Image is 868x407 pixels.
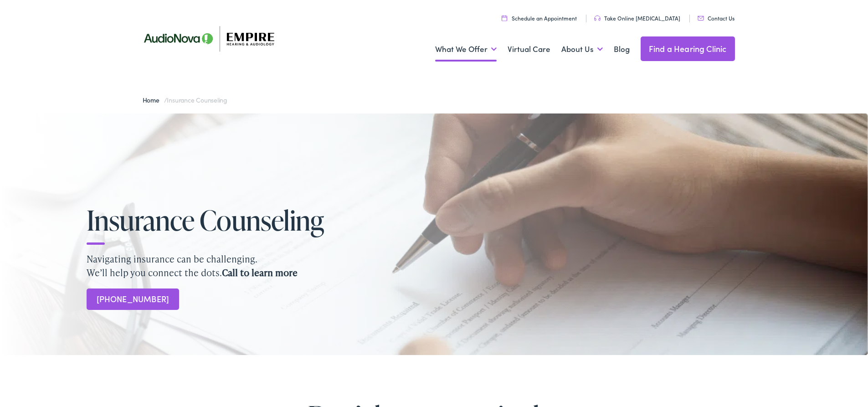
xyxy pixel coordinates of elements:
img: utility icon [594,15,601,21]
a: [PHONE_NUMBER] [87,289,179,310]
span: Insurance Counseling [167,95,227,104]
img: utility icon [502,15,507,21]
span: / [143,95,228,104]
a: Find a Hearing Clinic [641,36,735,61]
a: Home [143,95,164,104]
a: What We Offer [435,32,497,66]
a: Schedule an Appointment [502,14,577,22]
a: About Us [561,32,603,66]
h1: Insurance Counseling [87,205,342,235]
a: Take Online [MEDICAL_DATA] [594,14,680,22]
img: utility icon [698,16,704,21]
a: Blog [614,32,630,66]
a: Virtual Care [508,32,550,66]
a: Contact Us [698,14,734,22]
p: Navigating insurance can be challenging. We’ll help you connect the dots. [87,252,781,279]
strong: Call to learn more [222,266,298,279]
